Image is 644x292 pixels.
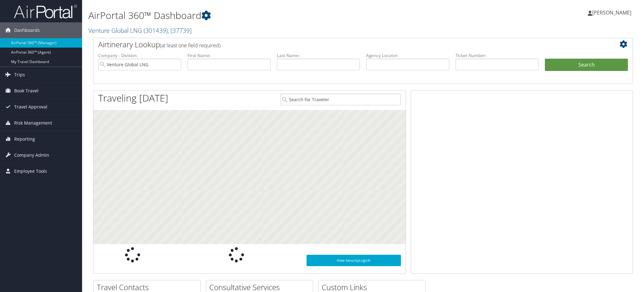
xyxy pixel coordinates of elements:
span: Employee Tools [14,163,47,179]
span: ( 301439 ) [144,26,168,35]
span: [PERSON_NAME] [592,9,631,16]
img: airportal-logo.png [14,4,77,19]
label: Company - Division: [98,52,181,59]
span: Reporting [14,131,35,147]
h2: Airtinerary Lookup [98,39,583,50]
label: Ticket Number: [456,52,539,59]
span: (at least one field required) [160,42,220,49]
span: Dashboards [14,22,40,38]
label: Agency Locator: [366,52,449,59]
a: [PERSON_NAME] [588,3,638,22]
button: Search [545,59,628,71]
h1: Traveling [DATE] [98,91,168,105]
a: View SecurityLogic® [307,255,401,266]
span: Book Travel [14,83,39,99]
label: First Name: [188,52,271,59]
label: Last Name: [277,52,360,59]
input: Search for Traveler [280,94,401,105]
h1: AirPortal 360™ Dashboard [88,9,455,22]
span: Trips [14,67,25,83]
a: Venture Global LNG [88,26,192,35]
span: , [ 37739 ] [168,26,192,35]
span: Travel Approval [14,99,47,115]
span: Risk Management [14,115,52,131]
span: Company Admin [14,147,49,163]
